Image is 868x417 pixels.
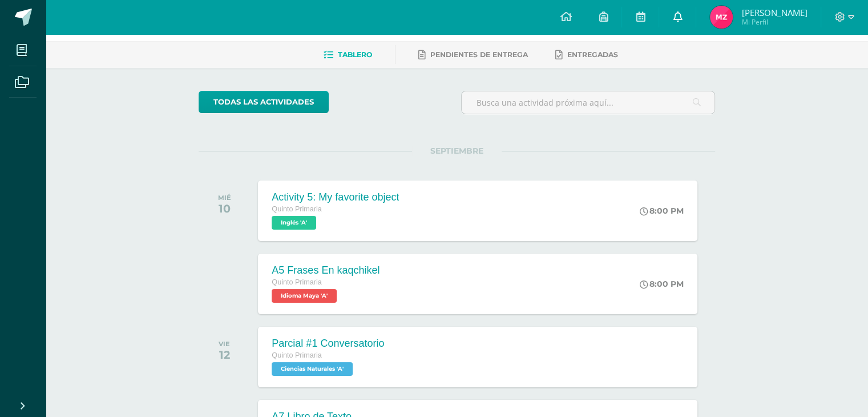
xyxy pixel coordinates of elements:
span: Idioma Maya 'A' [272,289,337,303]
a: todas las Actividades [199,91,329,113]
a: Entregadas [555,46,618,64]
a: Tablero [324,46,372,64]
div: VIE [219,340,230,348]
span: [PERSON_NAME] [741,7,807,18]
span: Quinto Primaria [272,205,322,213]
input: Busca una actividad próxima aquí... [462,91,714,114]
div: Activity 5: My favorite object [272,191,399,203]
div: MIÉ [218,194,231,202]
span: Inglés 'A' [272,216,316,230]
a: Pendientes de entrega [418,46,528,64]
span: Pendientes de entrega [430,50,528,59]
span: Quinto Primaria [272,351,322,359]
span: Ciencias Naturales 'A' [272,362,353,376]
div: 10 [218,202,231,215]
span: SEPTIEMBRE [412,146,502,156]
span: Quinto Primaria [272,278,322,286]
div: 12 [219,348,230,362]
span: Tablero [338,50,372,59]
div: 8:00 PM [640,279,684,289]
span: Entregadas [567,50,618,59]
div: A5 Frases En kaqchikel [272,264,380,276]
span: Mi Perfil [741,17,807,27]
div: 8:00 PM [640,206,684,216]
img: 01b935810f8cf43a985bd70cb76ad665.png [710,6,733,29]
div: Parcial #1 Conversatorio [272,338,384,350]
